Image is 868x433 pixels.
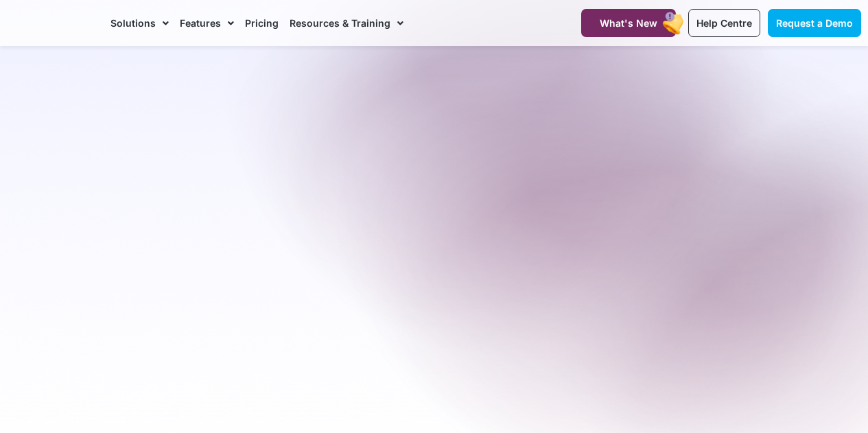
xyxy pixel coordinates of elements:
a: What's New [581,9,676,37]
a: Help Centre [688,9,760,37]
a: Request a Demo [768,9,861,37]
span: Help Centre [696,17,752,29]
span: What's New [600,17,657,29]
span: Request a Demo [776,17,853,29]
img: CareMaster Logo [7,13,97,33]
